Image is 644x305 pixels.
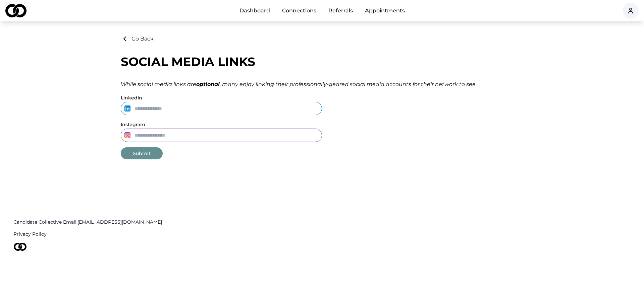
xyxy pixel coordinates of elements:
nav: Main [234,4,410,17]
button: Submit [121,147,163,159]
strong: optional [196,81,220,87]
div: While social media links are , many enjoy linking their professionally-geared social media accoun... [121,80,523,88]
a: Appointments [360,4,410,17]
span: [EMAIL_ADDRESS][DOMAIN_NAME] [77,219,162,225]
button: Go Back [121,35,154,43]
a: Privacy Policy [13,231,631,237]
img: logo [13,243,27,251]
img: logo [123,104,131,112]
label: LinkedIn [121,95,142,101]
a: Candidate Collective Email:[EMAIL_ADDRESS][DOMAIN_NAME] [13,219,631,225]
img: logo [5,4,26,17]
img: logo [123,131,131,139]
label: Instagram [121,122,145,128]
a: Dashboard [234,4,275,17]
a: Connections [277,4,322,17]
div: Social Media Links [121,55,523,68]
a: Referrals [323,4,358,17]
